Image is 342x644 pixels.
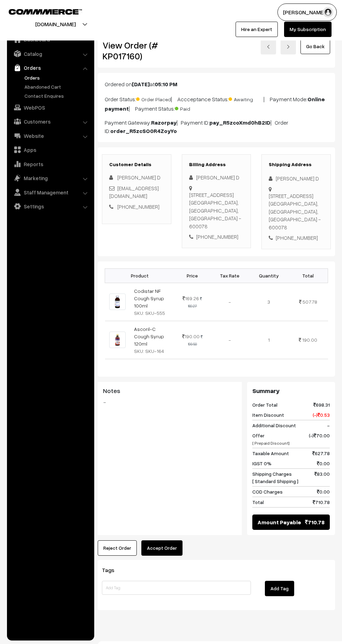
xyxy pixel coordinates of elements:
[134,326,164,347] a: Ascoril-C Cough Syrup 120ml
[266,45,270,49] img: left-arrow.png
[303,299,317,305] span: 507.78
[269,192,324,231] div: [STREET_ADDRESS] [GEOGRAPHIC_DATA], [GEOGRAPHIC_DATA], [GEOGRAPHIC_DATA] - 600078
[252,498,264,506] span: Total
[136,94,171,103] span: Order Placed
[252,460,272,467] span: IGST 0%
[23,83,92,90] a: Abandoned Cart
[9,7,70,15] a: COMMMERCE
[109,185,159,199] a: [EMAIL_ADDRESS][DOMAIN_NAME]
[189,233,244,241] div: [PHONE_NUMBER]
[109,332,126,348] img: ASCORILC.jpeg
[105,94,328,113] p: Order Status: | Accceptance Status: | Payment Mode: | Payment Status:
[102,581,251,595] input: Add Tag
[102,567,123,573] span: Tags
[210,268,249,283] th: Tax Rate
[269,175,324,183] div: [PERSON_NAME] D
[9,47,92,60] a: Catalog
[11,15,100,33] button: [DOMAIN_NAME]
[141,540,183,556] button: Accept Order
[105,80,328,88] p: Ordered on at
[117,174,161,180] span: [PERSON_NAME] D
[103,398,237,406] blockquote: -
[258,518,301,526] span: Amount Payable
[323,7,333,17] img: user
[9,186,92,199] a: Staff Management
[267,299,270,305] span: 3
[182,333,200,339] span: 190.00
[312,450,330,457] span: 627.78
[313,411,330,419] span: (-) 0.53
[268,337,270,343] span: 1
[9,61,92,74] a: Orders
[183,295,199,301] span: 169.26
[155,81,177,88] b: 05:10 PM
[252,387,330,395] h3: Summary
[252,441,290,446] span: [ Prepaid Discount]
[252,411,284,419] span: Item Discount
[277,3,337,21] button: [PERSON_NAME]
[189,162,244,168] h3: Billing Address
[103,40,171,61] h2: View Order (# KP017160)
[151,119,177,126] b: Razorpay
[305,518,325,526] span: 710.78
[175,268,210,283] th: Price
[302,337,317,343] span: 190.00
[252,450,289,457] span: Taxable Amount
[9,172,92,184] a: Marketing
[103,387,237,395] h3: Notes
[300,39,330,54] a: Go Back
[134,347,171,355] div: SKU: SKU-164
[286,45,290,49] img: right-arrow.png
[117,203,159,210] a: [PHONE_NUMBER]
[9,101,92,114] a: WebPOS
[134,288,164,309] a: Codistar NF Cough Syrup 100ml
[314,470,330,485] span: 83.00
[313,498,330,506] span: 710.78
[9,9,82,14] img: COMMMERCE
[188,296,202,308] strike: 169.27
[9,129,92,142] a: Website
[236,22,278,37] a: Hire an Expert
[252,422,296,429] span: Additional Discount
[110,127,177,134] b: order_R5zcSO0R4ZoyYo
[210,283,249,321] td: -
[265,581,294,596] button: Add Tag
[105,118,328,135] p: Payment Gateway: | Payment ID: | Order ID:
[189,191,244,230] div: [STREET_ADDRESS] [GEOGRAPHIC_DATA], [GEOGRAPHIC_DATA], [GEOGRAPHIC_DATA] - 600078
[9,143,92,156] a: Apps
[109,162,164,168] h3: Customer Details
[269,162,324,168] h3: Shipping Address
[209,119,270,126] b: pay_R5zcoXmd0hB2ID
[9,200,92,213] a: Settings
[23,92,92,99] a: Contact Enquires
[134,309,171,317] div: SKU: SKU-555
[189,173,244,182] div: [PERSON_NAME] D
[252,401,277,408] span: Order Total
[317,460,330,467] span: 0.00
[288,268,328,283] th: Total
[210,321,249,359] td: -
[252,488,283,495] span: COD Charges
[252,470,298,485] span: Shipping Charges [ Standard Shipping ]
[98,540,137,556] button: Reject Order
[132,81,150,88] b: [DATE]
[269,234,324,242] div: [PHONE_NUMBER]
[317,488,330,495] span: 0.00
[9,158,92,170] a: Reports
[188,334,203,346] strike: 190.50
[252,432,290,446] span: Offer
[23,74,92,81] a: Orders
[327,422,330,429] span: -
[109,294,126,310] img: CODISTAR NF.jpeg
[229,94,263,103] span: Awaiting
[9,115,92,128] a: Customers
[105,268,175,283] th: Product
[249,268,288,283] th: Quantity
[313,401,330,408] span: 698.31
[175,103,210,112] span: Paid
[309,432,330,446] span: (-) 70.00
[284,22,332,37] a: My Subscription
